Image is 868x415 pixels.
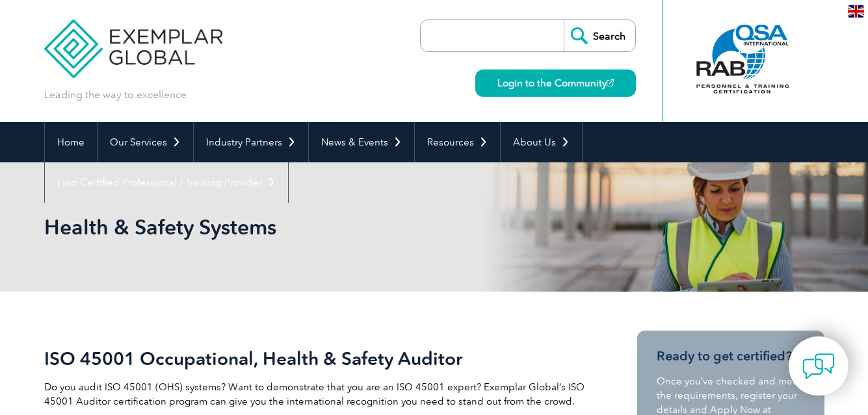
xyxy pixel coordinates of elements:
img: contact-chat.png [802,350,835,383]
h1: Health & Safety Systems [44,214,544,240]
a: Home [45,122,97,162]
p: Do you audit ISO 45001 (OHS) systems? Want to demonstrate that you are an ISO 45001 expert? Exemp... [44,380,590,409]
a: Our Services [98,122,193,162]
a: Industry Partners [194,122,308,162]
img: en [848,5,864,18]
h3: Ready to get certified? [657,348,805,364]
a: Resources [415,122,500,162]
a: News & Events [309,122,414,162]
a: Find Certified Professional / Training Provider [45,162,288,203]
a: Login to the Community [475,69,636,97]
h2: ISO 45001 Occupational, Health & Safety Auditor [44,348,590,369]
a: About Us [501,122,582,162]
input: Search [564,20,635,51]
img: open_square.png [607,79,614,86]
p: Leading the way to excellence [44,88,187,102]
